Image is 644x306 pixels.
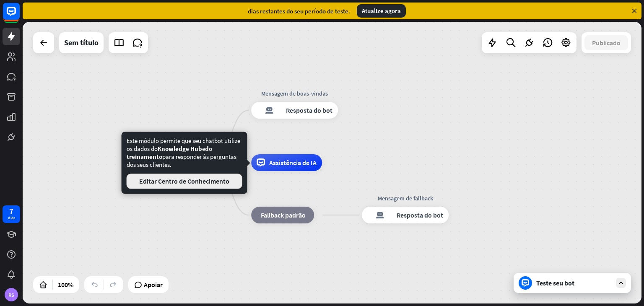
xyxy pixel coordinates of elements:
div: Sem título [64,32,99,53]
font: Sem título [64,38,99,47]
font: 100% [58,280,73,289]
font: Apoiar [144,280,163,289]
font: Editar Centro de Conhecimento [139,177,229,185]
button: Publicado [584,35,628,50]
font: Mensagem de fallback [378,194,433,202]
font: Publicado [592,39,621,47]
font: Teste seu bot [536,279,574,287]
a: 7 dias [3,205,20,223]
font: Este módulo permite que seu chatbot utilize os dados do [127,137,240,153]
font: 7 [9,206,13,216]
font: Resposta do bot [397,211,443,219]
button: Editar Centro de Conhecimento [127,174,242,189]
font: Knowledge Hub [158,145,202,153]
font: Atualize agora [362,7,401,15]
font: dias [8,215,15,220]
font: Assistência de IA [269,158,317,167]
font: para responder às perguntas dos seus clientes. [127,153,236,169]
font: dias restantes do seu período de teste. [248,7,350,15]
button: Abra o widget de bate-papo do LiveChat [7,3,32,29]
font: Fallback padrão [261,211,306,219]
font: resposta do bot de bloco [367,211,392,219]
font: do treinamento [127,145,212,161]
font: RS [8,292,14,298]
font: Mensagem de boas-vindas [261,90,328,97]
font: Resposta do bot [286,106,332,114]
font: resposta do bot de bloco [257,106,282,114]
font: e [202,145,205,153]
